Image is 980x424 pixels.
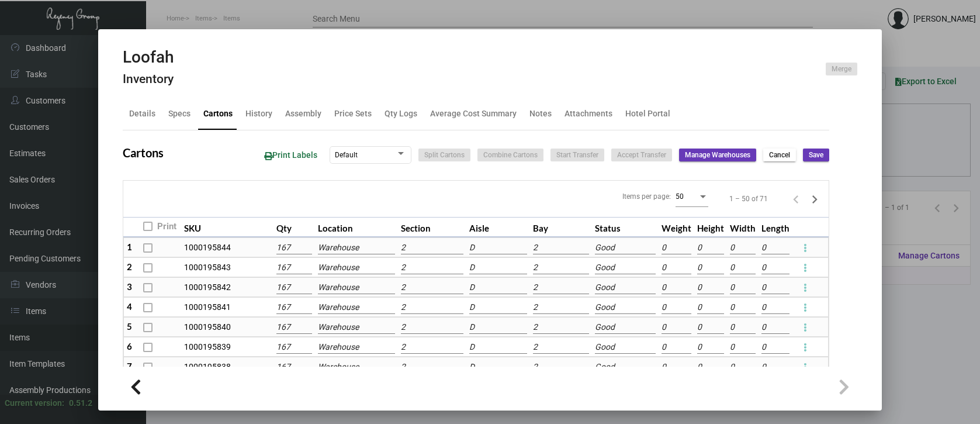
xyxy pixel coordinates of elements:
div: 1 – 50 of 71 [729,194,768,204]
button: Combine Cartons [477,149,543,161]
th: Length [759,217,792,237]
button: Start Transfer [550,149,604,161]
div: Average Cost Summary [430,108,517,120]
th: Qty [273,217,315,237]
span: 1 [127,242,132,252]
th: Width [727,217,759,237]
span: Start Transfer [556,150,598,160]
div: Qty Logs [385,108,417,120]
button: Previous page [787,189,805,208]
span: Combine Cartons [483,150,538,160]
span: Save [809,150,823,160]
div: Price Sets [334,108,372,120]
span: Cancel [769,150,790,160]
span: 50 [676,192,684,201]
span: Print Labels [264,150,317,160]
mat-select: Items per page: [676,192,708,201]
span: 5 [127,321,132,332]
th: Weight [659,217,694,237]
span: Manage Warehouses [685,150,750,160]
div: Current version: [5,397,64,409]
button: Save [803,149,829,161]
th: Status [592,217,659,237]
span: Print [157,219,176,233]
button: Print Labels [255,144,327,166]
button: Merge [826,63,857,75]
div: Cartons [203,108,233,120]
button: Manage Warehouses [679,149,756,161]
span: Split Cartons [424,150,465,160]
span: 2 [127,261,132,272]
span: Merge [832,64,851,74]
th: Aisle [466,217,531,237]
h2: Loofah [123,47,174,67]
button: Next page [805,189,824,208]
div: Assembly [285,108,321,120]
th: Height [694,217,727,237]
span: Accept Transfer [617,150,666,160]
button: Accept Transfer [611,149,672,161]
span: 6 [127,341,132,351]
th: Section [398,217,466,237]
h2: Cartons [123,146,164,160]
th: Bay [530,217,592,237]
button: Cancel [763,149,796,161]
div: 0.51.2 [69,397,92,409]
div: Specs [168,108,191,120]
th: SKU [181,217,273,237]
span: 4 [127,301,132,312]
div: Items per page: [622,191,671,202]
th: Location [315,217,398,237]
button: Split Cartons [418,149,470,161]
div: History [245,108,272,120]
span: Default [335,151,358,159]
div: Hotel Portal [625,108,670,120]
span: 7 [127,361,132,371]
h4: Inventory [123,72,174,87]
div: Notes [529,108,552,120]
div: Details [129,108,155,120]
span: 3 [127,281,132,292]
div: Attachments [565,108,612,120]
